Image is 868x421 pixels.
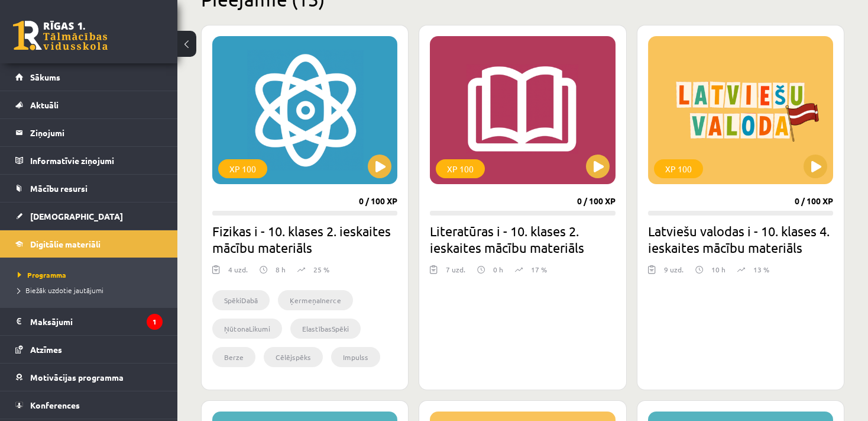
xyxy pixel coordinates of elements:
p: 10 h [711,264,726,275]
span: Konferences [30,400,80,410]
p: 25 % [313,264,329,275]
a: Sākums [15,63,163,91]
li: Cēlējspēks [264,347,323,367]
a: Konferences [15,391,163,419]
li: ĶermeņaInerce [278,290,353,310]
a: Atzīmes [15,336,163,363]
div: XP 100 [436,159,485,178]
p: 13 % [753,264,769,275]
a: [DEMOGRAPHIC_DATA] [15,203,163,230]
a: Mācību resursi [15,175,163,202]
i: 1 [147,314,163,330]
p: 0 h [493,264,503,275]
div: 4 uzd. [228,264,248,282]
li: Impulss [331,347,380,367]
a: Informatīvie ziņojumi [15,147,163,174]
span: Atzīmes [30,344,62,355]
h2: Fizikas i - 10. klases 2. ieskaites mācību materiāls [212,223,397,256]
span: Biežāk uzdotie jautājumi [18,285,103,295]
li: SpēkiDabā [212,290,270,310]
span: Aktuāli [30,99,59,110]
div: 9 uzd. [664,264,684,282]
div: XP 100 [218,159,267,178]
li: ElastībasSpēki [290,319,361,339]
span: Digitālie materiāli [30,239,101,249]
p: 8 h [276,264,286,275]
a: Digitālie materiāli [15,230,163,258]
a: Ziņojumi [15,119,163,146]
a: Aktuāli [15,91,163,118]
span: [DEMOGRAPHIC_DATA] [30,211,123,221]
a: Rīgas 1. Tālmācības vidusskola [13,21,108,50]
div: XP 100 [654,159,703,178]
a: Motivācijas programma [15,364,163,391]
span: Programma [18,270,66,279]
a: Programma [18,269,166,280]
p: 17 % [531,264,547,275]
li: Berze [212,347,255,367]
h2: Latviešu valodas i - 10. klases 4. ieskaites mācību materiāls [648,223,833,256]
a: Maksājumi1 [15,308,163,335]
legend: Maksājumi [30,308,163,335]
span: Mācību resursi [30,183,88,194]
legend: Informatīvie ziņojumi [30,147,163,174]
a: Biežāk uzdotie jautājumi [18,285,166,295]
h2: Literatūras i - 10. klases 2. ieskaites mācību materiāls [430,223,615,256]
span: Motivācijas programma [30,372,124,383]
div: 7 uzd. [446,264,465,282]
legend: Ziņojumi [30,119,163,146]
li: ŅūtonaLikumi [212,319,282,339]
span: Sākums [30,72,60,82]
